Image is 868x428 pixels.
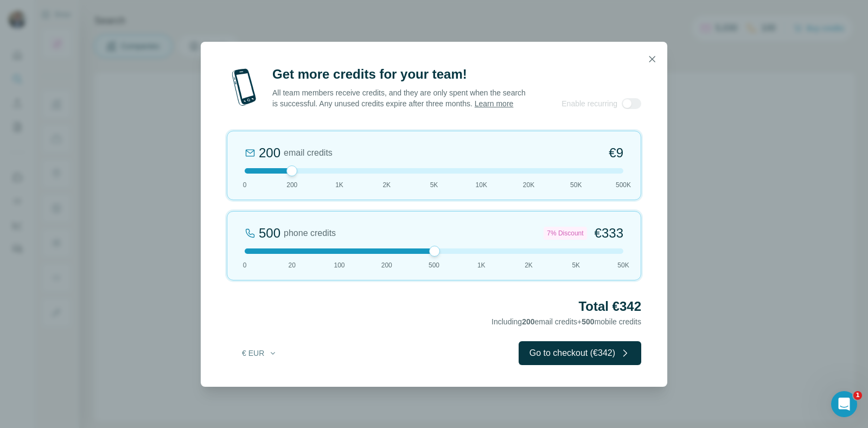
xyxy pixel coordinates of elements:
[572,260,580,270] span: 5K
[477,260,486,270] span: 1K
[617,260,629,270] span: 50K
[616,180,631,190] span: 500K
[259,225,280,242] div: 500
[492,317,641,326] span: Including email credits + mobile credits
[234,343,285,363] button: € EUR
[334,260,344,270] span: 100
[522,317,534,326] span: 200
[382,180,391,190] span: 2K
[430,180,438,190] span: 5K
[227,298,641,315] h2: Total €342
[831,391,857,417] iframe: Intercom live chat
[381,260,392,270] span: 200
[544,227,586,240] div: 7% Discount
[595,225,623,242] span: €333
[243,180,247,190] span: 0
[429,260,439,270] span: 500
[284,146,333,159] span: email credits
[284,227,336,240] span: phone credits
[561,98,617,109] span: Enable recurring
[475,99,514,108] a: Learn more
[243,260,247,270] span: 0
[523,180,534,190] span: 20K
[272,87,527,109] p: All team members receive credits, and they are only spent when the search is successful. Any unus...
[582,317,594,326] span: 500
[289,260,296,270] span: 20
[570,180,582,190] span: 50K
[525,260,533,270] span: 2K
[853,391,862,400] span: 1
[519,341,641,365] button: Go to checkout (€342)
[609,144,623,162] span: €9
[335,180,343,190] span: 1K
[259,144,280,162] div: 200
[286,180,297,190] span: 200
[227,66,261,109] img: mobile-phone
[476,180,487,190] span: 10K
